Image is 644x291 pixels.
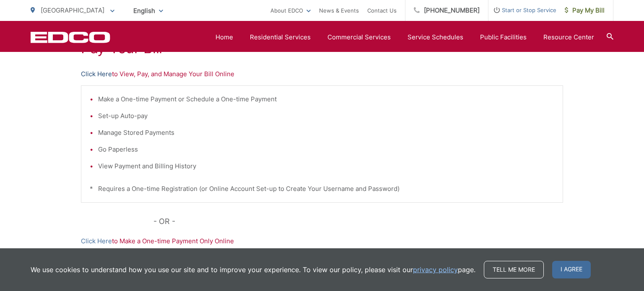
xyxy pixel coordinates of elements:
[98,128,554,138] li: Manage Stored Payments
[127,3,169,18] span: English
[98,144,554,155] li: Go Paperless
[543,32,594,42] a: Resource Center
[81,236,563,246] p: to Make a One-time Payment Only Online
[216,32,233,42] a: Home
[413,265,458,275] a: privacy policy
[270,5,311,15] a: About EDCO
[552,261,591,278] span: I agree
[250,32,311,42] a: Residential Services
[319,5,359,15] a: News & Events
[565,5,605,15] span: Pay My Bill
[480,32,527,42] a: Public Facilities
[484,261,544,278] a: Tell me more
[31,31,110,43] a: EDCD logo. Return to the homepage.
[327,32,391,42] a: Commercial Services
[98,161,554,171] li: View Payment and Billing History
[367,5,397,15] a: Contact Us
[81,69,112,79] a: Click Here
[153,215,563,228] p: - OR -
[31,265,475,275] p: We use cookies to understand how you use our site and to improve your experience. To view our pol...
[90,184,554,194] p: * Requires a One-time Registration (or Online Account Set-up to Create Your Username and Password)
[408,32,463,42] a: Service Schedules
[41,6,104,14] span: [GEOGRAPHIC_DATA]
[98,94,554,104] li: Make a One-time Payment or Schedule a One-time Payment
[81,236,112,246] a: Click Here
[81,69,563,79] p: to View, Pay, and Manage Your Bill Online
[98,111,554,121] li: Set-up Auto-pay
